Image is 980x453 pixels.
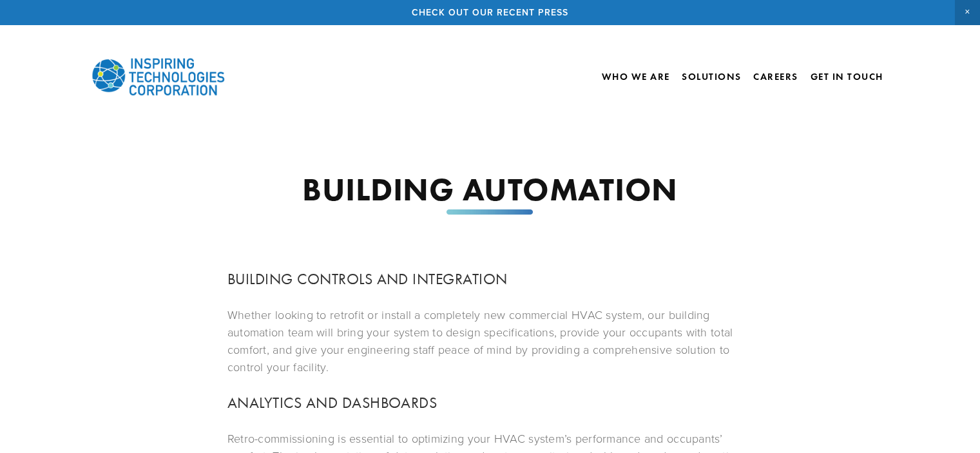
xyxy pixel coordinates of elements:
[227,306,753,376] p: Whether looking to retrofit or install a completely new commercial HVAC system, our building auto...
[602,66,670,88] a: Who We Are
[227,267,753,291] h3: BUILDING CONTROLS AND INTEGRATION
[227,391,753,414] h3: ANALYTICS AND DASHBOARDS
[227,173,753,206] h1: BUILDING AUTOMATION
[91,48,226,106] img: Inspiring Technologies Corp – A Building Technologies Company
[682,71,742,82] a: Solutions
[811,66,883,88] a: Get In Touch
[753,66,798,88] a: Careers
